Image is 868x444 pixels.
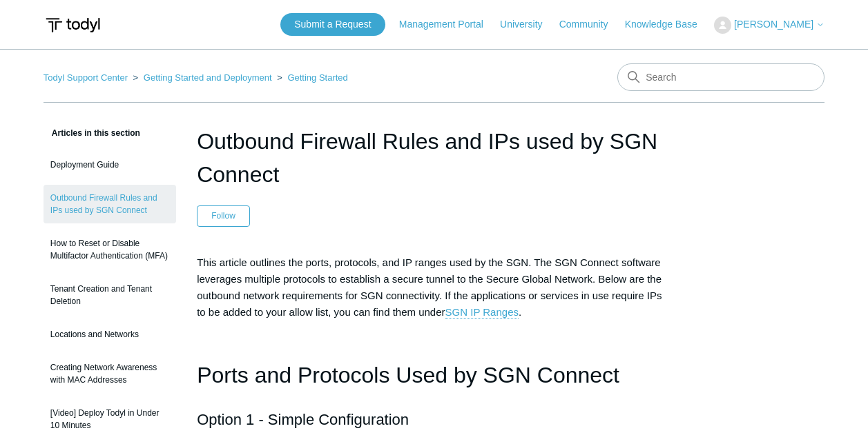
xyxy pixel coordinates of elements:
a: Locations and Networks [44,321,176,347]
span: Articles in this section [44,128,140,138]
input: Search [617,63,824,91]
img: Todyl Support Center Help Center home page [44,12,102,38]
span: This article outlines the ports, protocols, and IP ranges used by the SGN. The SGN Connect softwa... [197,256,662,319]
li: Getting Started and Deployment [131,72,275,83]
h2: Option 1 - Simple Configuration [197,407,671,432]
li: Getting Started [274,72,348,83]
button: Follow Article [197,205,250,226]
h1: Ports and Protocols Used by SGN Connect [197,358,671,393]
a: Deployment Guide [44,152,176,178]
a: Outbound Firewall Rules and IPs used by SGN Connect [44,185,176,223]
a: Submit a Request [280,13,385,36]
a: Getting Started and Deployment [144,72,272,83]
a: [Video] Deploy Todyl in Under 10 Minutes [44,400,176,438]
h1: Outbound Firewall Rules and IPs used by SGN Connect [197,125,671,191]
a: Knowledge Base [625,17,711,32]
a: Tenant Creation and Tenant Deletion [44,276,176,314]
a: Todyl Support Center [44,72,128,83]
button: [PERSON_NAME] [714,17,824,34]
a: Creating Network Awareness with MAC Addresses [44,354,176,393]
a: Management Portal [399,17,497,32]
a: How to Reset or Disable Multifactor Authentication (MFA) [44,230,176,269]
a: Getting Started [287,72,347,83]
span: [PERSON_NAME] [734,19,813,30]
li: Todyl Support Center [44,72,131,83]
a: University [500,17,556,32]
a: SGN IP Ranges [445,306,519,319]
a: Community [559,17,622,32]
